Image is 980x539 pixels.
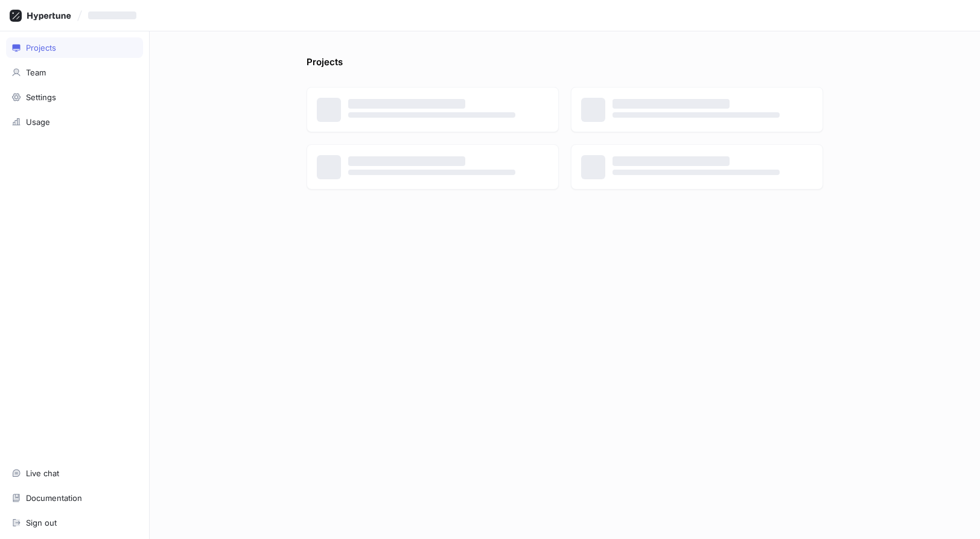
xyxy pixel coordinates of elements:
[6,112,143,132] a: Usage
[26,518,57,528] div: Sign out
[6,488,143,508] a: Documentation
[26,43,56,53] div: Projects
[348,112,515,118] span: ‌
[348,156,465,166] span: ‌
[26,493,82,503] div: Documentation
[26,117,50,127] div: Usage
[26,92,56,102] div: Settings
[26,68,46,77] div: Team
[612,112,780,118] span: ‌
[612,99,730,109] span: ‌
[612,156,730,166] span: ‌
[88,11,136,19] span: ‌
[348,99,465,109] span: ‌
[348,170,515,175] span: ‌
[6,87,143,107] a: Settings
[612,170,780,175] span: ‌
[6,37,143,58] a: Projects
[307,56,343,75] p: Projects
[26,468,59,478] div: Live chat
[6,62,143,83] a: Team
[83,5,146,25] button: ‌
